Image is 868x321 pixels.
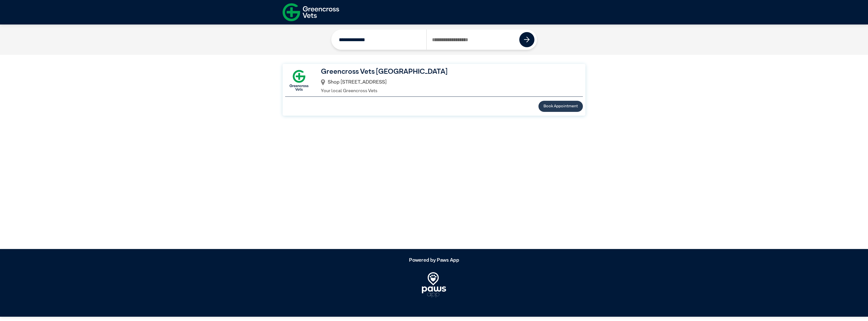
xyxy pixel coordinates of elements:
h5: Powered by Paws App [283,257,585,263]
img: f-logo [283,1,339,23]
img: PawsApp [422,272,446,298]
button: Book Appointment [538,101,583,112]
input: Search by Postcode [426,30,520,50]
input: Search by Clinic Name [334,30,427,50]
img: GX-Square.png [285,66,313,94]
div: Shop [STREET_ADDRESS] [321,77,575,88]
p: Your local Greencross Vets [321,88,575,94]
img: icon-right [524,37,530,43]
h3: Greencross Vets [GEOGRAPHIC_DATA] [321,66,575,77]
